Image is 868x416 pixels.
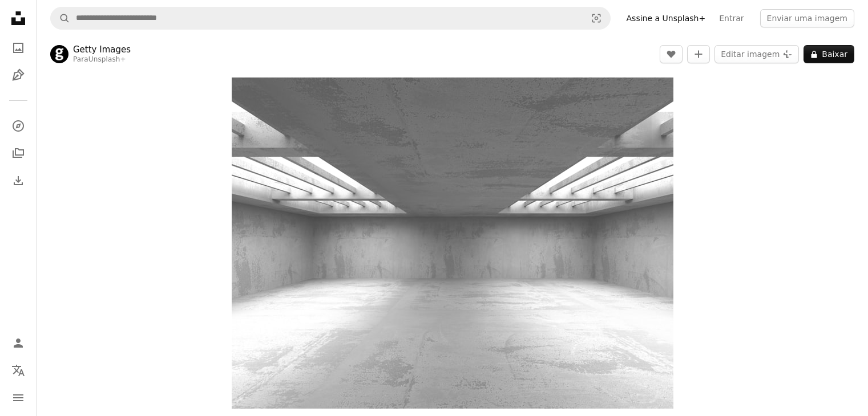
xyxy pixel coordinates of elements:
a: Assine a Unsplash+ [620,9,713,27]
button: Pesquise na Unsplash [51,7,70,29]
a: Entrar [712,9,750,27]
button: Idioma [7,359,30,382]
img: Ir para o perfil de Getty Images [50,45,68,63]
div: Para [73,55,131,64]
a: Explorar [7,115,30,137]
a: Entrar / Cadastrar-se [7,332,30,354]
button: Curtir [660,45,683,63]
button: Adicionar à coleção [687,45,710,63]
button: Pesquisa visual [583,7,610,29]
button: Editar imagem [714,45,799,63]
button: Ampliar esta imagem [232,78,673,409]
a: Coleções [7,142,30,165]
button: Menu [7,386,30,409]
a: Unsplash+ [88,55,126,63]
button: Baixar [804,45,854,63]
form: Pesquise conteúdo visual em todo o site [50,7,611,30]
a: Histórico de downloads [7,169,30,192]
a: Fotos [7,36,30,59]
a: Getty Images [73,44,131,55]
a: Ilustrações [7,64,30,87]
img: Fundo abstrato da arquitetura geométrica do concreto. Ilustração de renderização 3D [232,78,673,409]
button: Enviar uma imagem [760,9,854,27]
